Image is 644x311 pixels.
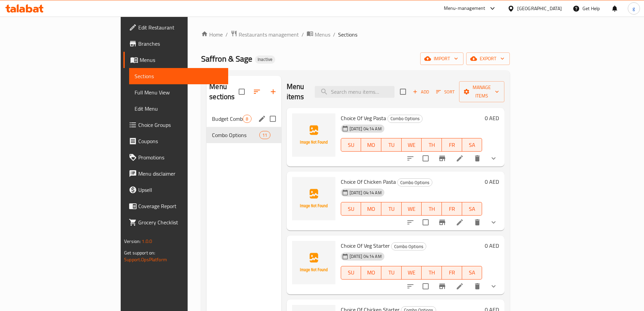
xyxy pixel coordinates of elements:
[391,242,426,250] div: Combo Options
[404,268,419,277] span: WE
[338,30,357,39] span: Sections
[434,87,456,97] button: Sort
[361,138,381,152] button: MO
[341,113,386,123] span: Choice Of Veg Pasta
[422,266,442,280] button: TH
[485,214,502,230] button: show more
[292,113,335,157] img: Choice Of Veg Pasta
[445,268,459,277] span: FR
[124,248,155,257] span: Get support on:
[465,268,480,277] span: SA
[462,138,482,152] button: SA
[333,30,335,39] li: /
[129,68,228,84] a: Sections
[315,30,330,39] span: Menus
[255,55,275,64] div: Inactive
[255,57,275,62] span: Inactive
[424,204,439,214] span: TH
[344,140,359,150] span: SU
[123,133,228,149] a: Coupons
[633,5,635,12] span: g
[138,40,223,48] span: Branches
[397,178,432,186] div: Combo Options
[462,266,482,280] button: SA
[485,150,502,166] button: show more
[265,84,281,100] button: Add section
[485,177,499,186] h6: 0 AED
[402,202,422,216] button: WE
[207,111,281,127] div: Budget Combo8edit
[243,116,251,122] span: 8
[135,88,223,96] span: Full Menu View
[292,177,335,220] img: Choice Of Chicken Pasta
[207,108,281,146] nav: Menu sections
[257,114,267,124] button: edit
[123,198,228,214] a: Coverage Report
[259,131,270,139] div: items
[123,182,228,198] a: Upsell
[138,137,223,145] span: Coupons
[123,149,228,165] a: Promotions
[243,115,251,123] div: items
[412,88,430,96] span: Add
[469,214,485,230] button: delete
[123,214,228,230] a: Grocery Checklist
[341,266,361,280] button: SU
[384,268,399,277] span: TU
[434,214,450,230] button: Branch-specific-item
[292,241,335,284] img: Choice Of Veg Starter
[239,30,299,39] span: Restaurants management
[466,52,510,65] button: export
[402,266,422,280] button: WE
[517,5,562,12] div: [GEOGRAPHIC_DATA]
[302,30,304,39] li: /
[341,177,396,187] span: Choice Of Chicken Pasta
[445,204,459,214] span: FR
[341,241,390,251] span: Choice Of Veg Starter
[123,19,228,36] a: Edit Restaurant
[381,202,402,216] button: TU
[212,131,259,139] div: Combo Options
[249,84,265,100] span: Sort sections
[398,179,432,186] span: Combo Options
[381,266,402,280] button: TU
[485,278,502,294] button: show more
[123,52,228,68] a: Menus
[364,140,379,150] span: MO
[123,36,228,52] a: Branches
[212,115,243,123] span: Budget Combo
[426,54,458,63] span: import
[434,278,450,294] button: Branch-specific-item
[410,87,432,97] button: Add
[396,85,410,99] span: Select section
[140,56,223,64] span: Menus
[347,253,384,260] span: [DATE] 04:14 AM
[442,138,462,152] button: FR
[142,237,152,246] span: 1.0.0
[260,132,270,138] span: 11
[420,52,463,65] button: import
[456,218,464,226] a: Edit menu item
[361,202,381,216] button: MO
[410,87,432,97] span: Add item
[207,127,281,143] div: Combo Options11
[490,218,498,226] svg: Show Choices
[434,150,450,166] button: Branch-specific-item
[231,30,299,39] a: Restaurants management
[419,279,433,293] span: Select to update
[442,202,462,216] button: FR
[138,202,223,210] span: Coverage Report
[364,204,379,214] span: MO
[138,23,223,31] span: Edit Restaurant
[135,105,223,113] span: Edit Menu
[432,87,459,97] span: Sort items
[402,214,419,230] button: sort-choices
[472,54,504,63] span: export
[436,88,455,96] span: Sort
[419,215,433,229] span: Select to update
[465,204,480,214] span: SA
[445,140,459,150] span: FR
[347,190,384,196] span: [DATE] 04:14 AM
[138,218,223,226] span: Grocery Checklist
[138,153,223,161] span: Promotions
